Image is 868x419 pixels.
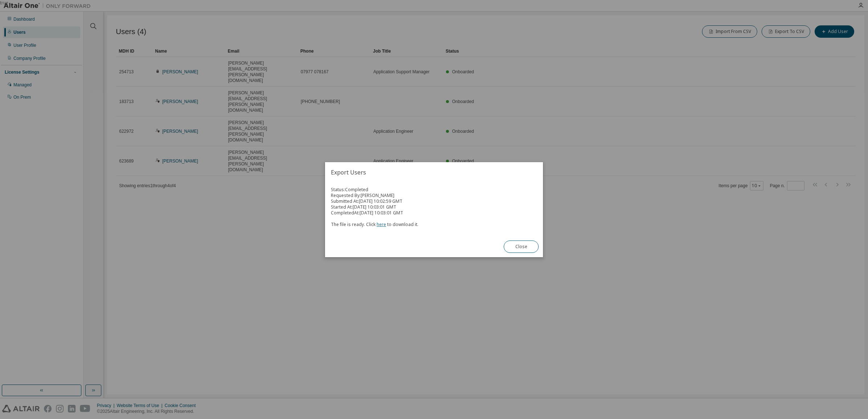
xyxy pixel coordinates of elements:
[331,198,537,204] div: Submitted At: [DATE] 10:02:59 GMT
[377,221,386,227] a: here
[325,162,543,182] h2: Export Users
[331,187,537,227] div: Status: Completed Requested By: [PERSON_NAME] Started At: [DATE] 10:03:01 GMT Completed At: [DATE...
[504,241,539,253] button: Close
[331,216,537,227] div: The file is ready. Click to download it.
